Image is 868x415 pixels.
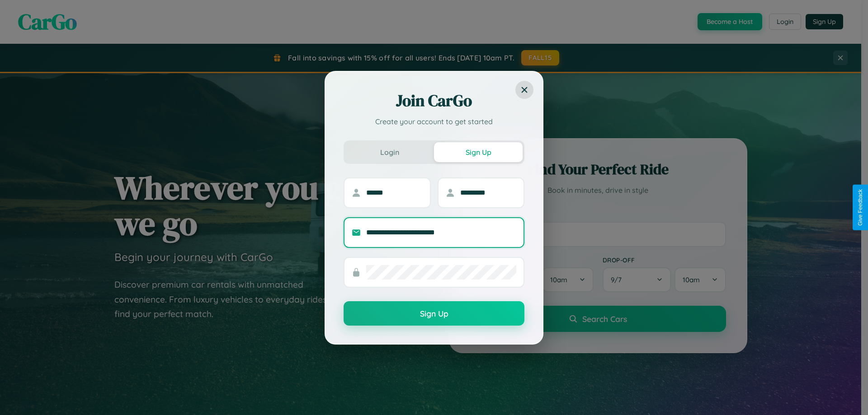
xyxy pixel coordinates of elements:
h2: Join CarGo [344,90,524,112]
button: Sign Up [344,301,524,326]
p: Create your account to get started [344,116,524,127]
button: Sign Up [434,142,523,162]
button: Login [345,142,434,162]
div: Give Feedback [857,189,863,226]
